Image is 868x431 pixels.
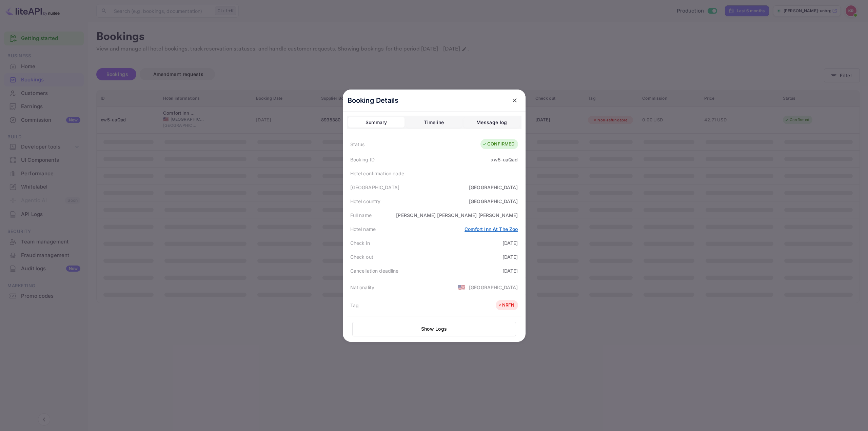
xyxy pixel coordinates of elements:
div: Nationality [350,284,375,291]
div: Hotel country [350,198,381,205]
div: xw5-uaQad [491,156,518,163]
div: Summary [366,118,387,126]
div: Tag [350,302,359,309]
div: Full name [350,212,372,219]
div: [GEOGRAPHIC_DATA] [469,284,518,291]
a: Comfort Inn At The Zoo [465,226,518,232]
div: Message log [476,118,507,126]
div: [GEOGRAPHIC_DATA] [469,184,518,191]
button: Message log [463,117,520,128]
div: Timeline [424,118,444,126]
button: close [509,94,521,106]
span: United States [458,281,466,293]
button: Show Logs [352,322,516,336]
div: Status [350,141,365,148]
div: [DATE] [502,267,518,274]
div: [PERSON_NAME] [PERSON_NAME] [PERSON_NAME] [396,212,518,219]
div: Check in [350,239,370,247]
div: CONFIRMED [482,141,514,148]
button: Timeline [406,117,462,128]
div: Booking ID [350,156,375,163]
div: NRFN [497,302,515,309]
div: Check out [350,253,373,260]
p: Booking Details [348,95,399,105]
div: Hotel confirmation code [350,170,404,177]
div: Cancellation deadline [350,267,399,274]
div: [GEOGRAPHIC_DATA] [469,198,518,205]
div: Hotel name [350,226,376,233]
div: [DATE] [502,253,518,260]
div: [GEOGRAPHIC_DATA] [350,184,400,191]
button: Summary [348,117,405,128]
div: [DATE] [502,239,518,247]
